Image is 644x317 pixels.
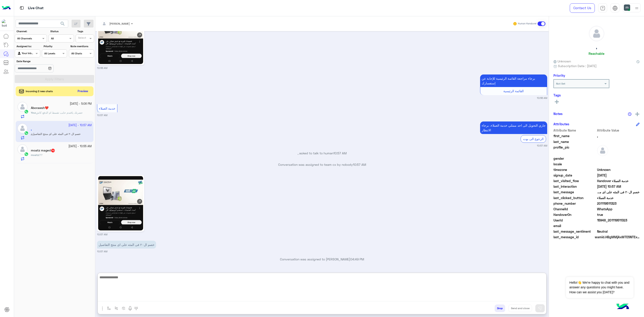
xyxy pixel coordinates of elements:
[15,75,94,83] button: Apply Filters
[97,241,156,249] p: 26/9/2025, 10:57 AM
[597,201,640,206] span: 201119511323
[26,89,53,93] span: Incoming 2 new chats
[122,306,125,310] img: create order
[2,3,11,13] img: Logo
[333,151,347,155] span: 10:57 AM
[537,144,547,147] small: 10:57 AM
[635,112,639,116] img: add
[17,44,40,48] label: Assigned to:
[553,229,596,234] span: last_message_sentiment
[597,218,640,223] span: 15948_201119511323
[597,134,640,138] span: ,
[597,229,640,234] span: 0
[566,277,633,298] span: Hello!👋 We're happy to chat with you and answer any questions you might have. How can we assist y...
[597,156,640,161] span: null
[553,173,596,178] span: signup_date
[127,306,133,311] img: send voice note
[28,5,44,11] p: Live Chat
[77,36,86,41] div: Select
[553,59,571,64] span: Unknown
[624,4,630,11] img: userImage
[553,162,596,166] span: locale
[77,29,94,33] label: Tags
[597,190,640,194] span: خصم ال٢٠ فى المئه على اى منتج التفاصيل
[553,73,565,77] h6: Priority
[31,111,36,114] b: :
[44,44,67,48] label: Priority
[114,306,118,310] img: Trigger scenario
[57,20,68,29] button: search
[97,250,107,253] small: 10:57 AM
[597,184,640,189] span: 2025-09-26T07:57:46.241Z
[518,22,537,26] small: Human Handover
[24,152,29,156] img: WhatsApp
[70,102,92,106] small: [DATE] - 5:06 PM
[615,299,631,315] img: hulul-logo.png
[353,163,366,166] span: 10:57 AM
[134,307,138,310] img: make a call
[99,106,115,110] span: خدمة العملاء
[553,156,596,161] span: gender
[107,306,111,310] img: select flow
[31,106,49,110] h5: Aborawsh❤️
[553,145,596,155] span: profile_pic
[97,257,547,262] p: Conversation was assigned to [PERSON_NAME]
[17,144,28,154] img: defaultAdmin.png
[628,112,631,116] img: notes
[495,304,505,312] button: Drop
[553,218,596,223] span: UserId
[553,212,596,217] span: HandoverOn
[31,153,39,157] b: :
[597,212,640,217] span: true
[31,153,39,157] span: moatz
[597,196,640,200] span: خدمة العملاء
[597,128,640,133] span: Attribute Value
[70,44,93,48] label: Note mentions
[51,149,55,152] span: 10
[97,151,547,155] p: , asked to talk to human
[553,196,596,200] span: last_clicked_button
[553,128,596,133] span: Attribute Name
[19,5,25,11] img: tab
[598,3,607,13] a: tab
[538,306,542,311] img: send message
[597,179,640,183] span: Handover خدمة العملاء
[553,179,596,183] span: last_visited_flow
[521,135,546,143] div: الرجوع الى بوت
[597,223,640,228] span: null
[553,134,596,138] span: first_name
[597,207,640,211] span: 2
[553,139,596,144] span: last_name
[60,21,65,26] span: search
[105,304,113,312] button: select flow
[600,6,605,11] img: tab
[553,207,596,211] span: ChannelId
[553,167,596,172] span: timezone
[537,96,547,100] small: 10:56 AM
[113,304,120,312] button: Trigger scenario
[612,6,618,11] img: tab
[597,145,608,156] img: defaultAdmin.png
[2,19,10,28] img: 1403182699927242
[553,190,596,194] span: last_message
[553,223,596,228] span: email
[109,22,130,25] span: [PERSON_NAME]
[17,59,67,63] label: Date Range
[480,74,547,87] p: 26/9/2025, 10:56 AM
[68,144,92,149] small: [DATE] - 10:55 AM
[558,64,597,68] span: Subscription Date : [DATE]
[98,176,143,230] img: 719195547794645.jpg
[503,89,524,93] span: القائمة الرئيسية
[97,162,547,167] p: Conversation was assigned to team cx by nobody
[97,113,107,117] small: 10:57 AM
[553,93,640,97] h6: Tags
[596,45,597,50] h5: ,
[17,29,46,33] label: Channel:
[31,149,55,152] h5: moatz maged
[595,235,640,239] span: wamid.HBgMMjAxMTE5NTExMzIzFQIAEhggQUM1ODM2OTJBOUJGRUQyMjY0Q0EzQzhDM0U2MjI2REIA
[97,233,107,236] small: 10:57 AM
[350,257,364,261] span: 04:49 PM
[508,304,532,312] button: Send and close
[556,82,565,85] b: Not Set
[120,304,127,312] button: create order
